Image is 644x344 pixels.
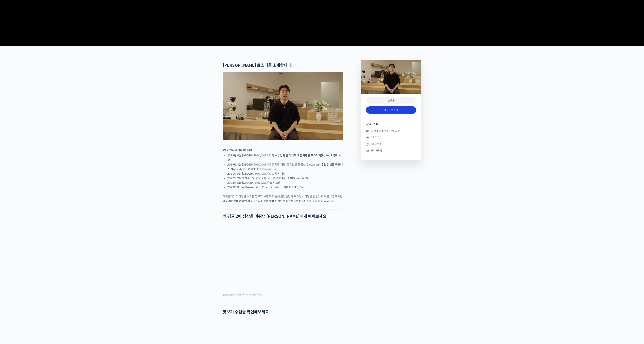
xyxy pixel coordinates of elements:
strong: 로스팅 공장 설립 [247,176,266,180]
h2: 연 평균 2배 성장을 이뤄낸 [PERSON_NAME]에게 배워보세요 [223,214,343,219]
li: 2023년 Korea Brewers Cup Championship 국가대표 선발전 5위 [227,185,343,190]
h4: 강의 구성 [366,122,416,129]
li: 21개의 수업 (퀴즈, 과제 포함) [366,129,416,133]
strong: 맛보기 수업을 확인해보세요 [223,309,269,315]
li: 1개의 과제 [366,135,416,139]
li: 2018년 4월 [GEOGRAPHIC_DATA]에서 브루잉 전문 카페로 오픈, [227,153,343,162]
li: 2022년 2월 일산 , 로스팅 용량 추가 증설(Giesen W30) [227,176,343,181]
a: 계속 진행하기 [366,106,416,114]
strong: <아이덴티티 커피랩> 대표 [223,148,252,152]
a: 홈 [1,107,22,115]
li: 1개의 퀴즈 [366,142,416,146]
div: 진행 중 [366,97,416,104]
span: 설정 [52,112,56,114]
mark: YouTube <안스타> 채널 출연 영상 [223,293,262,297]
li: 2021년 5월 [GEOGRAPHIC_DATA]으로 확장 이전 [227,171,343,176]
li: 2023년 5월 [GEOGRAPHIC_DATA] 쇼룸 오픈 [227,181,343,185]
a: 대화 [22,107,43,115]
span: 홈 [11,112,13,114]
h2: [PERSON_NAME] 로스터를 소개합니다! [223,63,343,68]
li: 2019년 8월 [GEOGRAPHIC_DATA]으로 확장 이전, 로스팅 용량 증설(Giesen W6) 후 , 이후 로스팅 용량 증설(Probat P12) [227,162,343,171]
li: 강의 자격증 [366,149,416,153]
span: 대화 [31,112,35,115]
p: 아이덴티티 커피랩은 수많은 연구와 시행 착오 끝에 본인들만의 로스팅 스타일을 만들었고, 이를 바탕으로 할 정도로 성공적으로 비즈니스를 운영 중에 있습니다. [223,194,343,203]
a: 설정 [43,107,65,115]
iframe: 원룸 보증금 천만원으로 카페 창업해서 60평 커피 공장 차린 부부 사장님 (아이덴티티 커피랩 1부) [223,223,343,291]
